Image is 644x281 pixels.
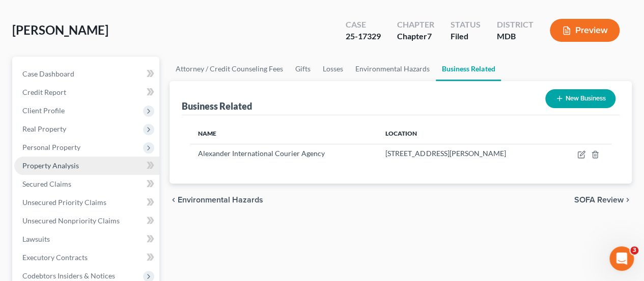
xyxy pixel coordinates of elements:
span: Personal Property [22,143,80,151]
a: Gifts [289,57,317,81]
button: SOFA Review chevron_right [574,196,632,204]
span: 3 [630,246,638,254]
iframe: Intercom live chat [609,246,634,271]
span: Lawsuits [22,235,50,243]
span: Credit Report [22,88,66,96]
div: MDB [497,31,534,42]
a: Unsecured Priority Claims [14,193,159,212]
span: SOFA Review [574,196,624,204]
span: [PERSON_NAME] [12,22,108,37]
button: New Business [545,89,615,108]
span: Property Analysis [22,161,79,170]
a: Credit Report [14,83,159,101]
div: Status [451,19,481,31]
span: Real Property [22,124,66,133]
span: Unsecured Priority Claims [22,198,106,207]
div: District [497,19,534,31]
span: [STREET_ADDRESS][PERSON_NAME] [385,149,506,158]
span: 7 [427,31,432,41]
span: Case Dashboard [22,69,74,78]
span: Unsecured Nonpriority Claims [22,216,120,225]
span: Alexander International Courier Agency [198,149,325,158]
span: Secured Claims [22,180,71,188]
span: Executory Contracts [22,253,88,262]
i: chevron_left [170,196,178,204]
a: Lawsuits [14,230,159,248]
i: chevron_right [624,196,632,204]
span: Environmental Hazards [178,196,263,204]
a: Unsecured Nonpriority Claims [14,212,159,230]
span: Name [198,130,216,137]
a: Case Dashboard [14,65,159,83]
a: Business Related [436,57,501,81]
a: Property Analysis [14,157,159,175]
button: Preview [550,19,620,42]
span: Location [385,130,417,137]
a: Executory Contracts [14,248,159,267]
span: Codebtors Insiders & Notices [22,271,115,280]
div: Business Related [182,100,252,112]
div: Case [346,19,381,31]
a: Secured Claims [14,175,159,193]
div: Chapter [397,31,434,42]
div: Filed [451,31,481,42]
span: Client Profile [22,106,65,115]
button: chevron_left Environmental Hazards [170,196,263,204]
a: Environmental Hazards [349,57,436,81]
div: Chapter [397,19,434,31]
a: Losses [317,57,349,81]
a: Attorney / Credit Counseling Fees [170,57,289,81]
div: 25-17329 [346,31,381,42]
